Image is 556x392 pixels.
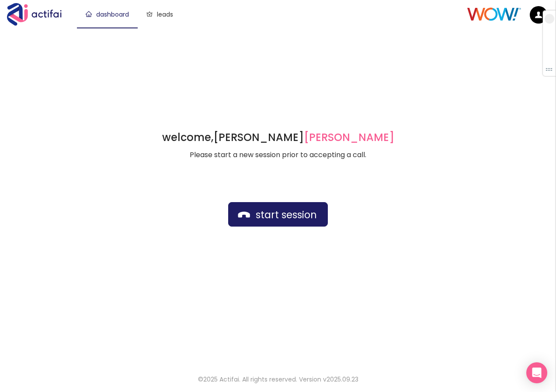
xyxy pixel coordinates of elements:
strong: [PERSON_NAME] [213,130,394,144]
button: start session [228,202,328,227]
a: dashboard [86,10,129,19]
p: Please start a new session prior to accepting a call. [162,150,394,160]
img: default.png [530,6,547,24]
span: [PERSON_NAME] [304,130,394,144]
a: leads [146,10,173,19]
img: Actifai Logo [7,3,70,26]
div: Open Intercom Messenger [526,362,547,383]
h1: welcome, [162,131,394,144]
img: Client Logo [467,7,521,21]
